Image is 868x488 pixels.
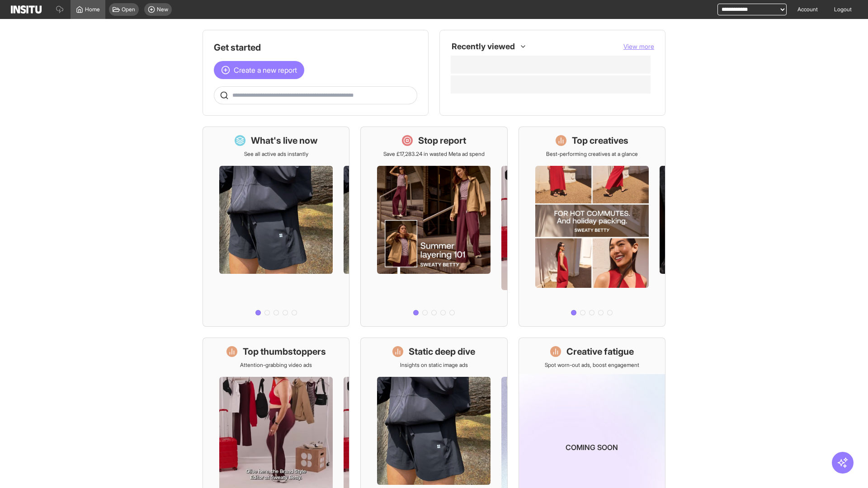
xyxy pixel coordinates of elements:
p: Insights on static image ads [400,361,468,369]
p: Save £17,283.24 in wasted Meta ad spend [383,150,485,158]
span: New [157,6,168,13]
p: See all active ads instantly [244,150,308,158]
span: Open [122,6,135,13]
h1: What's live now [251,134,318,147]
span: Create a new report [234,65,297,75]
img: Logo [11,5,42,14]
h1: Top thumbstoppers [243,345,326,358]
h1: Get started [214,41,417,54]
button: Create a new report [214,61,304,79]
h1: Top creatives [572,134,628,147]
span: Home [85,6,100,13]
a: What's live nowSee all active ads instantly [203,127,349,327]
p: Best-performing creatives at a glance [546,150,638,158]
h1: Stop report [418,134,466,147]
h1: Static deep dive [409,345,475,358]
p: Attention-grabbing video ads [240,361,312,369]
a: Top creativesBest-performing creatives at a glance [519,127,665,327]
a: Stop reportSave £17,283.24 in wasted Meta ad spend [360,127,507,327]
button: View more [623,42,654,51]
span: View more [623,42,654,50]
